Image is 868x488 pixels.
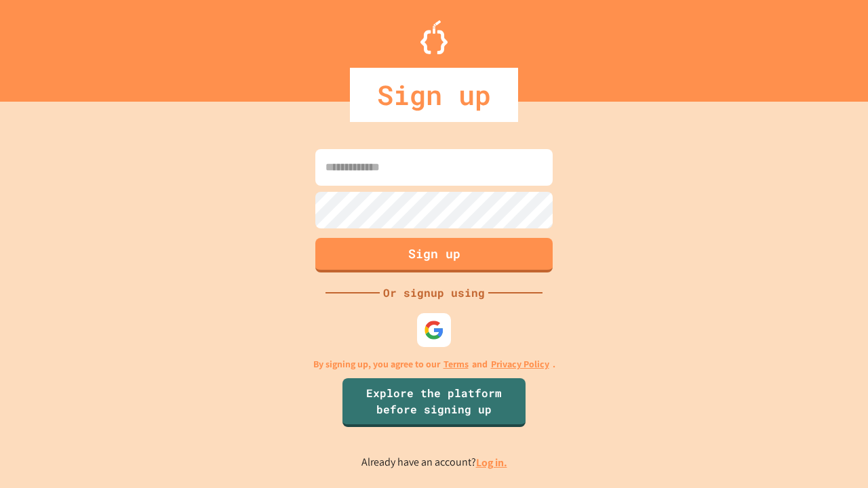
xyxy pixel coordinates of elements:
[491,357,549,371] a: Privacy Policy
[361,454,507,471] p: Already have an account?
[313,357,555,371] p: By signing up, you agree to our and .
[424,320,444,340] img: google-icon.svg
[476,455,507,470] a: Log in.
[443,357,469,371] a: Terms
[342,378,526,427] a: Explore the platform before signing up
[380,285,488,301] div: Or signup using
[350,68,518,122] div: Sign up
[420,20,448,54] img: Logo.svg
[315,238,553,272] button: Sign up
